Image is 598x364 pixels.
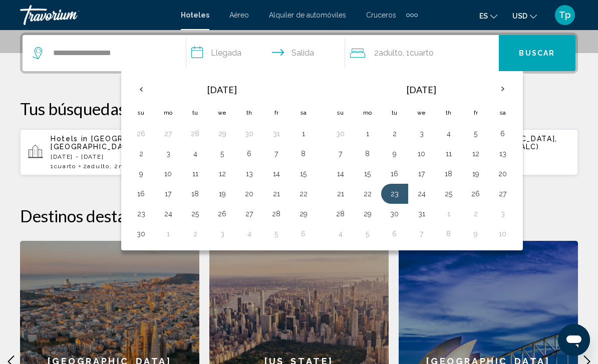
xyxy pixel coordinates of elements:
span: 2 [374,46,403,60]
button: Day 4 [441,127,457,141]
button: Day 2 [468,207,484,221]
span: Buscar [519,50,555,58]
button: Day 11 [441,147,457,161]
button: Day 29 [360,207,376,221]
span: es [479,12,488,20]
button: Day 12 [468,147,484,161]
button: Day 27 [495,187,511,201]
span: Cuarto [54,163,76,170]
button: Day 9 [387,147,403,161]
button: Day 10 [495,227,511,241]
button: Day 17 [414,167,430,181]
button: Day 1 [160,227,176,241]
button: Day 28 [333,207,349,221]
th: [DATE] [354,78,489,102]
button: Day 7 [268,147,284,161]
button: Day 3 [495,207,511,221]
button: Day 31 [414,207,430,221]
button: Day 26 [214,207,230,221]
span: Niños [119,163,137,170]
button: Day 2 [387,127,403,141]
button: Day 23 [133,207,149,221]
button: Day 28 [187,127,203,141]
button: Day 8 [295,147,312,161]
span: [GEOGRAPHIC_DATA], [GEOGRAPHIC_DATA] (AGP) [51,135,179,151]
button: Day 4 [333,227,349,241]
button: Day 16 [133,187,149,201]
a: Hoteles [181,11,209,19]
button: Day 5 [268,227,284,241]
button: Day 31 [268,127,284,141]
button: Day 2 [187,227,203,241]
button: Day 14 [333,167,349,181]
button: Day 21 [333,187,349,201]
span: , 2 [110,163,137,170]
button: Day 5 [360,227,376,241]
button: Day 27 [160,127,176,141]
button: Day 4 [187,147,203,161]
button: Day 7 [414,227,430,241]
button: Day 18 [187,187,203,201]
button: Day 9 [133,167,149,181]
span: , 1 [403,46,434,60]
button: Day 27 [241,207,257,221]
button: Previous month [128,78,155,101]
button: Day 14 [268,167,284,181]
button: Day 3 [214,227,230,241]
button: Day 13 [241,167,257,181]
button: Day 26 [133,127,149,141]
button: Change language [479,9,497,23]
button: Day 6 [495,127,511,141]
button: Day 30 [133,227,149,241]
button: Day 29 [295,207,312,221]
button: Day 26 [468,187,484,201]
button: Check in and out dates [186,35,345,71]
button: Day 24 [414,187,430,201]
button: Day 28 [268,207,284,221]
div: Search widget [23,35,575,71]
span: Hotels in [51,135,88,143]
span: Cuarto [410,48,434,58]
button: Travelers: 2 adults, 0 children [345,35,499,71]
button: Day 10 [160,167,176,181]
button: Day 20 [495,167,511,181]
span: 1 [51,163,76,170]
button: Day 15 [295,167,312,181]
span: Adulto [87,163,109,170]
button: Day 30 [333,127,349,141]
span: Cruceros [366,11,396,19]
span: Tp [559,10,571,20]
button: Day 17 [160,187,176,201]
button: Day 7 [333,147,349,161]
button: Day 10 [414,147,430,161]
button: Day 8 [360,147,376,161]
button: Day 25 [441,187,457,201]
button: Buscar [499,35,575,71]
button: Day 6 [295,227,312,241]
span: USD [512,12,527,20]
a: Alquiler de automóviles [269,11,346,19]
a: Travorium [20,5,171,25]
button: Day 9 [468,227,484,241]
button: Day 5 [214,147,230,161]
button: Day 25 [187,207,203,221]
button: Day 1 [360,127,376,141]
button: Day 5 [468,127,484,141]
span: Adulto [379,48,403,58]
button: Day 29 [214,127,230,141]
button: Day 20 [241,187,257,201]
button: Hotels in [GEOGRAPHIC_DATA], [GEOGRAPHIC_DATA] (AGP)[DATE] - [DATE]1Cuarto2Adulto, 2Niños [20,129,199,176]
button: Day 30 [241,127,257,141]
button: Day 4 [241,227,257,241]
button: Day 1 [441,207,457,221]
button: Day 6 [387,227,403,241]
button: Day 22 [360,187,376,201]
p: [DATE] - [DATE] [51,153,191,160]
button: Day 15 [360,167,376,181]
a: Aéreo [229,11,249,19]
button: Day 18 [441,167,457,181]
button: Day 3 [160,147,176,161]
